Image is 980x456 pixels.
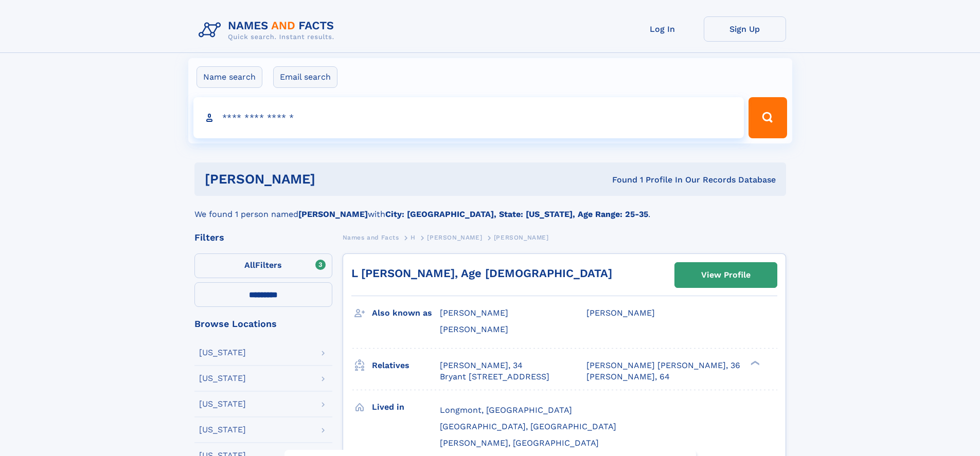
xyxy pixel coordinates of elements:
[440,371,549,382] a: Bryant [STREET_ADDRESS]
[494,234,549,241] span: [PERSON_NAME]
[675,263,777,287] a: View Profile
[193,97,744,138] input: search input
[701,263,751,287] div: View Profile
[748,359,760,366] div: ❯
[411,231,416,244] a: H
[372,304,440,322] h3: Also known as
[244,260,255,270] span: All
[704,16,786,42] a: Sign Up
[351,267,612,280] a: L [PERSON_NAME], Age [DEMOGRAPHIC_DATA]
[586,371,670,382] a: [PERSON_NAME], 64
[199,400,246,408] div: [US_STATE]
[194,319,332,329] div: Browse Locations
[197,66,262,88] label: Name search
[194,196,786,221] div: We found 1 person named with .
[427,234,482,241] span: [PERSON_NAME]
[194,16,343,44] img: Logo Names and Facts
[273,66,337,88] label: Email search
[343,231,399,244] a: Names and Facts
[411,234,416,241] span: H
[464,174,776,186] div: Found 1 Profile In Our Records Database
[199,426,246,434] div: [US_STATE]
[621,16,704,42] a: Log In
[194,233,332,242] div: Filters
[199,374,246,382] div: [US_STATE]
[440,308,508,318] span: [PERSON_NAME]
[194,253,332,278] label: Filters
[440,324,508,334] span: [PERSON_NAME]
[385,209,648,219] b: City: [GEOGRAPHIC_DATA], State: [US_STATE], Age Range: 25-35
[749,97,787,138] button: Search Button
[205,173,464,186] h1: [PERSON_NAME]
[298,209,368,219] b: [PERSON_NAME]
[372,357,440,374] h3: Relatives
[586,360,740,371] a: [PERSON_NAME] [PERSON_NAME], 36
[440,360,523,371] a: [PERSON_NAME], 34
[199,349,246,357] div: [US_STATE]
[586,308,655,318] span: [PERSON_NAME]
[440,405,572,415] span: Longmont, [GEOGRAPHIC_DATA]
[427,231,482,244] a: [PERSON_NAME]
[372,398,440,416] h3: Lived in
[440,422,616,431] span: [GEOGRAPHIC_DATA], [GEOGRAPHIC_DATA]
[440,438,599,448] span: [PERSON_NAME], [GEOGRAPHIC_DATA]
